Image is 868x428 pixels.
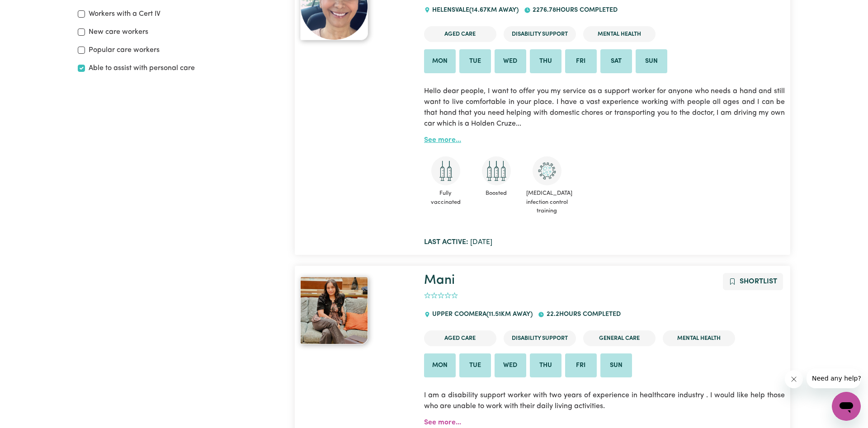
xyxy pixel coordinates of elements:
[495,353,526,378] li: Available on Wed
[740,278,777,285] span: Shortlist
[424,185,467,210] span: Fully vaccinated
[530,49,561,74] li: Available on Thu
[504,330,576,346] li: Disability Support
[89,45,160,56] label: Popular care workers
[785,370,803,388] iframe: Close message
[807,368,861,388] iframe: Message from company
[486,311,533,318] span: ( 11.51 km away)
[300,277,413,344] a: Mani
[424,49,456,74] li: Available on Mon
[482,156,511,185] img: Care and support worker has received booster dose of COVID-19 vaccination
[89,27,148,38] label: New care workers
[459,353,491,378] li: Available on Tue
[533,156,561,185] img: CS Academy: COVID-19 Infection Control Training course completed
[832,392,861,421] iframe: Button to launch messaging window
[424,26,496,42] li: Aged Care
[424,80,785,135] p: Hello dear people, I want to offer you my service as a support worker for anyone who needs a hand...
[424,136,461,144] a: See more...
[459,49,491,74] li: Available on Tue
[565,353,597,378] li: Available on Fri
[89,63,195,74] label: Able to assist with personal care
[424,419,461,426] a: See more...
[424,302,538,327] div: UPPER COOMERA
[424,330,496,346] li: Aged Care
[424,385,785,417] p: I am a disability support worker with two years of experience in healthcare industry . I would li...
[431,156,460,185] img: Care and support worker has received 2 doses of COVID-19 vaccine
[530,353,561,378] li: Available on Thu
[469,7,519,14] span: ( 14.67 km away)
[89,9,160,19] label: Workers with a Cert IV
[424,291,458,301] div: add rating by typing an integer from 0 to 5 or pressing arrow keys
[525,185,569,219] span: [MEDICAL_DATA] infection control training
[538,302,626,327] div: 22.2 hours completed
[300,277,368,344] img: View Mani's profile
[600,353,632,378] li: Available on Sun
[424,239,492,246] span: [DATE]
[636,49,667,74] li: Available on Sun
[565,49,597,74] li: Available on Fri
[5,6,55,14] span: Need any help?
[475,185,518,201] span: Boosted
[723,273,783,290] button: Add to shortlist
[495,49,526,74] li: Available on Wed
[583,26,656,42] li: Mental Health
[600,49,632,74] li: Available on Sat
[424,239,468,246] b: Last active:
[663,330,735,346] li: Mental Health
[583,330,656,346] li: General Care
[424,353,456,378] li: Available on Mon
[504,26,576,42] li: Disability Support
[424,274,455,287] a: Mani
